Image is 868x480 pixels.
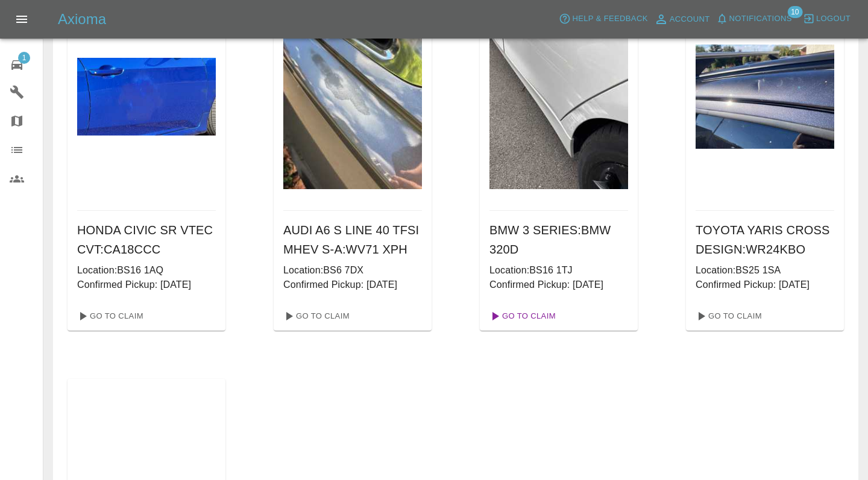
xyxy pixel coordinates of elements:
a: Go To Claim [691,307,765,326]
h6: HONDA CIVIC SR VTEC CVT : CA18CCC [77,220,216,259]
a: Go To Claim [278,307,353,326]
button: Open drawer [7,5,36,34]
a: Go To Claim [485,307,559,326]
p: Location: BS25 1SA [696,263,834,278]
p: Location: BS16 1AQ [77,263,216,278]
p: Confirmed Pickup: [DATE] [283,278,422,292]
p: Confirmed Pickup: [DATE] [696,278,834,292]
p: Location: BS16 1TJ [489,263,628,278]
span: 10 [787,6,802,18]
h6: BMW 3 SERIES : BMW 320D [489,220,628,259]
a: Account [651,10,713,29]
button: Help & Feedback [556,10,650,28]
h6: TOYOTA YARIS CROSS DESIGN : WR24KBO [696,220,834,259]
span: Logout [816,12,851,26]
h5: Axioma [58,10,106,29]
span: Account [670,13,710,26]
p: Location: BS6 7DX [283,263,422,278]
span: Notifications [729,12,792,26]
p: Confirmed Pickup: [DATE] [489,278,628,292]
span: Help & Feedback [572,12,647,26]
h6: AUDI A6 S LINE 40 TFSI MHEV S-A : WV71 XPH [283,220,422,259]
p: Confirmed Pickup: [DATE] [77,278,216,292]
a: Go To Claim [72,307,146,326]
button: Logout [800,10,854,28]
button: Notifications [713,10,795,28]
span: 1 [18,52,30,64]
